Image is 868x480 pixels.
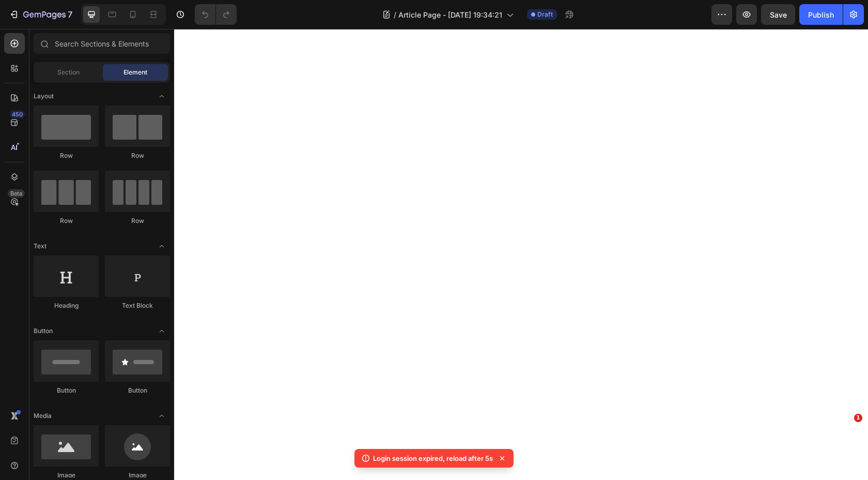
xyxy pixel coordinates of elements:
div: Text Block [105,301,170,310]
span: Media [34,411,52,421]
span: Button [34,326,53,336]
div: Beta [8,189,25,198]
div: Image [105,471,170,480]
div: Row [34,216,99,226]
button: Save [761,4,795,25]
iframe: Intercom live chat [833,429,858,454]
button: Publish [799,4,843,25]
span: Element [123,68,147,77]
div: Row [105,151,170,160]
div: Heading [34,301,99,310]
span: Toggle open [153,323,170,339]
div: Button [105,386,170,395]
span: / [394,9,396,20]
span: Toggle open [153,88,170,104]
span: Toggle open [153,238,170,254]
p: 7 [68,8,72,21]
span: 1 [854,414,862,422]
div: 450 [10,110,25,118]
span: Layout [34,92,54,101]
div: Image [34,471,99,480]
p: Login session expired, reload after 5s [373,453,493,463]
span: Draft [537,10,553,19]
iframe: Design area [174,29,868,480]
div: Undo/Redo [195,4,237,25]
div: Row [105,216,170,226]
span: Article Page - [DATE] 19:34:21 [398,9,502,20]
div: Row [34,151,99,160]
input: Search Sections & Elements [34,33,170,54]
span: Section [57,68,80,77]
div: Publish [808,9,834,20]
div: Button [34,386,99,395]
span: Toggle open [153,408,170,424]
span: Text [34,242,47,251]
button: 7 [4,4,77,25]
span: Save [770,10,787,19]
